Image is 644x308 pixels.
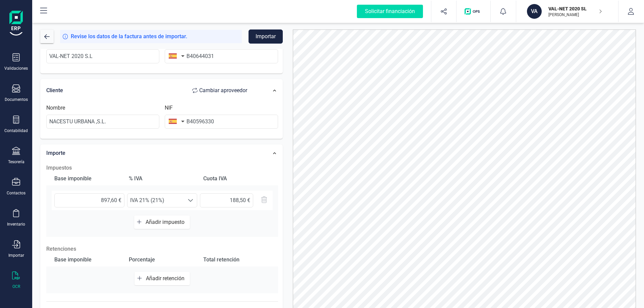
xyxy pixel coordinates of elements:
[146,219,187,225] span: Añadir impuesto
[134,215,190,229] button: Añadir impuesto
[185,84,254,97] button: Cambiar aproveedor
[200,193,253,207] input: 0,00 €
[165,104,173,112] label: NIF
[146,275,187,282] span: Añadir retención
[249,29,283,44] button: Importar
[548,5,602,12] p: VAL-NET 2020 SL
[46,164,278,172] h2: Impuestos
[52,172,123,185] div: Base imponible
[524,1,610,22] button: VAVAL-NET 2020 SL[PERSON_NAME]
[7,222,25,227] div: Inventario
[71,33,187,41] span: Revise los datos de la factura antes de importar.
[8,159,24,165] div: Tesorería
[4,128,28,133] div: Contabilidad
[5,97,28,102] div: Documentos
[46,84,254,97] div: Cliente
[12,284,20,289] div: OCR
[126,172,198,185] div: % IVA
[135,272,190,285] button: Añadir retención
[7,190,25,196] div: Contactos
[527,4,542,19] div: VA
[201,253,272,266] div: Total retención
[127,194,184,207] span: IVA 21% (21%)
[46,104,65,112] label: Nombre
[54,193,124,207] input: 0,00 €
[461,1,486,22] button: Logo de OPS
[8,253,24,258] div: Importar
[46,245,278,253] p: Retenciones
[52,253,123,266] div: Base imponible
[349,1,431,22] button: Solicitar financiación
[4,66,28,71] div: Validaciones
[9,11,23,32] img: Logo Finanedi
[46,150,65,156] span: Importe
[548,12,602,17] p: [PERSON_NAME]
[126,253,198,266] div: Porcentaje
[201,172,272,185] div: Cuota IVA
[465,8,482,15] img: Logo de OPS
[199,86,247,95] span: Cambiar a proveedor
[357,5,423,18] div: Solicitar financiación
